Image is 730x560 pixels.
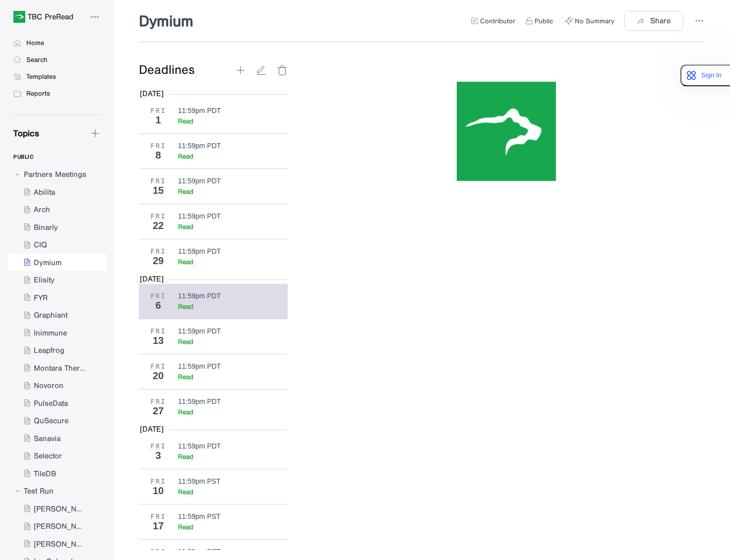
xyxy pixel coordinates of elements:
[146,370,171,381] div: 20
[178,512,221,520] div: 11:59pm PST
[178,258,193,266] div: Read
[146,107,171,114] div: FRI
[451,76,562,187] img: Logo
[26,39,44,48] div: Home
[178,212,221,220] div: 11:59pm PDT
[178,302,193,311] div: Read
[146,520,171,531] div: 17
[140,274,164,284] div: [DATE]
[146,512,171,520] div: FRI
[146,142,171,150] div: FRI
[146,405,171,416] div: 27
[575,17,614,25] div: No Summary
[146,485,171,496] div: 10
[178,223,193,231] div: Read
[178,442,221,450] div: 11:59pm PDT
[146,548,171,556] div: FRI
[146,397,171,405] div: FRI
[13,149,33,166] div: PUBLIC
[178,337,193,346] div: Read
[146,212,171,220] div: FRI
[146,335,171,346] div: 13
[650,16,670,25] div: Share
[146,247,171,255] div: FRI
[178,142,221,150] div: 11:59pm PDT
[139,62,235,79] div: Deadlines
[178,477,221,485] div: 11:59pm PST
[178,292,221,300] div: 11:59pm PDT
[178,152,193,161] div: Read
[146,255,171,266] div: 29
[178,373,193,381] div: Read
[178,452,193,461] div: Read
[26,56,48,64] div: Search
[178,117,193,125] div: Read
[146,220,171,231] div: 22
[136,10,196,32] div: Dymium
[7,128,39,139] div: Topics
[146,327,171,335] div: FRI
[480,17,515,25] div: Contributor
[146,362,171,370] div: FRI
[146,300,171,311] div: 6
[178,397,221,405] div: 11:59pm PDT
[146,450,171,461] div: 3
[146,150,171,161] div: 8
[26,72,56,81] div: Templates
[140,424,164,434] div: [DATE]
[146,292,171,300] div: FRI
[535,17,553,25] div: Public
[178,488,193,496] div: Read
[28,13,73,21] div: TBC PreRead
[146,477,171,485] div: FRI
[178,247,221,255] div: 11:59pm PDT
[140,89,164,99] div: [DATE]
[146,114,171,125] div: 1
[178,177,221,185] div: 11:59pm PDT
[178,187,193,196] div: Read
[178,408,193,416] div: Read
[178,327,221,335] div: 11:59pm PDT
[178,523,193,531] div: Read
[146,442,171,450] div: FRI
[178,107,221,114] div: 11:59pm PDT
[178,362,221,370] div: 11:59pm PDT
[146,185,171,196] div: 15
[26,89,50,98] div: Reports
[178,548,221,556] div: 11:59pm PST
[146,177,171,185] div: FRI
